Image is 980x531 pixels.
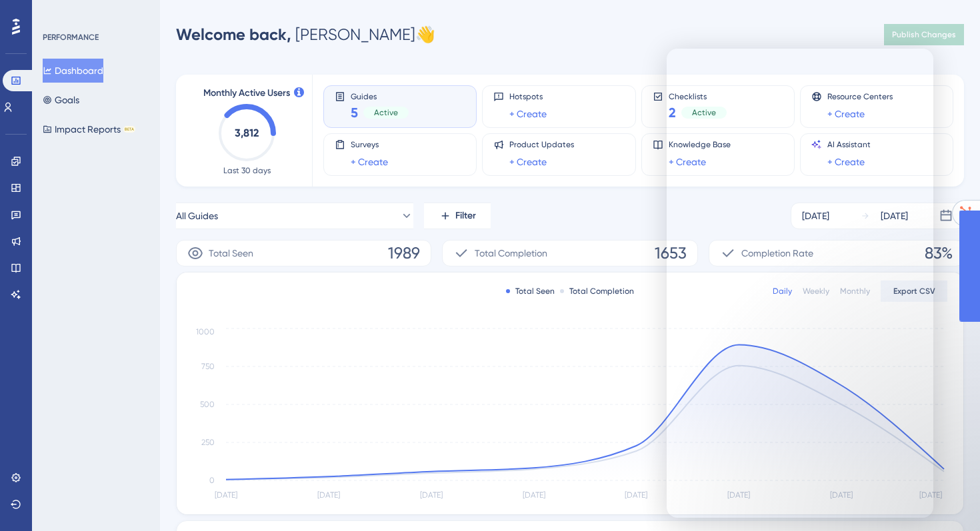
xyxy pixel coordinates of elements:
[420,490,443,500] tspan: [DATE]
[924,478,964,518] iframe: UserGuiding AI Assistant Launcher
[351,103,358,122] span: 5
[892,29,956,40] span: Publish Changes
[351,91,409,101] span: Guides
[655,243,687,264] span: 1653
[123,126,135,133] div: BETA
[351,154,388,170] a: + Create
[176,25,291,44] span: Welcome back,
[176,203,413,229] button: All Guides
[43,88,79,112] button: Goals
[43,59,103,83] button: Dashboard
[201,438,215,447] tspan: 250
[884,24,964,45] button: Publish Changes
[455,208,476,224] span: Filter
[43,32,99,43] div: PERFORMANCE
[509,91,547,102] span: Hotspots
[176,24,435,45] div: [PERSON_NAME] 👋
[509,106,547,122] a: + Create
[388,243,420,264] span: 1989
[209,245,253,261] span: Total Seen
[351,139,388,150] span: Surveys
[203,85,290,101] span: Monthly Active Users
[523,490,545,500] tspan: [DATE]
[209,476,215,485] tspan: 0
[506,286,555,296] div: Total Seen
[424,203,491,229] button: Filter
[509,139,574,150] span: Product Updates
[196,327,215,336] tspan: 1000
[925,243,953,264] span: 83%
[560,286,634,296] div: Total Completion
[43,117,135,141] button: Impact ReportsBETA
[667,49,933,518] iframe: Intercom live chat
[509,154,547,170] a: + Create
[201,362,215,371] tspan: 750
[475,245,547,261] span: Total Completion
[374,107,398,118] span: Active
[625,490,647,500] tspan: [DATE]
[223,165,271,176] span: Last 30 days
[317,490,340,500] tspan: [DATE]
[215,490,237,500] tspan: [DATE]
[200,400,215,409] tspan: 500
[176,208,218,224] span: All Guides
[235,127,259,139] text: 3,812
